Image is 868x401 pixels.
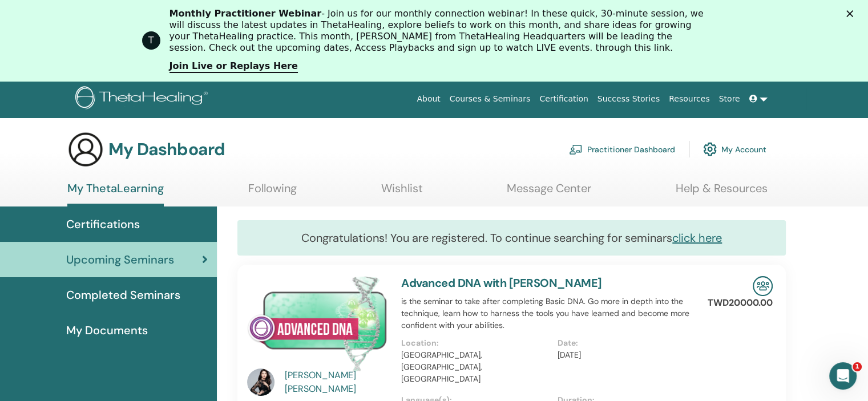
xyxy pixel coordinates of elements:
a: Following [248,181,297,204]
img: generic-user-icon.jpg [67,131,104,168]
a: click here [672,230,722,245]
a: My ThetaLearning [67,181,164,206]
p: is the seminar to take after completing Basic DNA. Go more in depth into the technique, learn how... [401,295,713,331]
a: Advanced DNA with [PERSON_NAME] [401,276,601,290]
span: Completed Seminars [66,286,180,303]
img: chalkboard-teacher.svg [569,144,583,155]
span: 1 [853,362,862,371]
div: - Join us for our monthly connection webinar! In these quick, 30-minute session, we will discuss ... [169,8,708,54]
div: Congratulations! You are registered. To continue searching for seminars [237,220,786,256]
a: About [412,88,445,110]
p: [GEOGRAPHIC_DATA], [GEOGRAPHIC_DATA], [GEOGRAPHIC_DATA] [401,349,550,385]
img: In-Person Seminar [753,276,773,296]
img: Advanced DNA [247,276,387,372]
img: default.jpg [247,368,274,396]
img: logo.png [75,86,212,112]
a: My Account [703,136,766,161]
iframe: Intercom live chat [829,362,857,390]
a: Certification [535,88,592,110]
b: Monthly Practitioner Webinar [169,8,322,19]
span: My Documents [66,322,148,339]
a: [PERSON_NAME] [PERSON_NAME] [285,368,390,396]
a: Practitioner Dashboard [569,136,675,161]
a: Store [714,88,745,110]
p: TWD20000.00 [708,296,773,310]
a: Join Live or Replays Here [169,60,298,73]
img: cog.svg [703,139,717,159]
a: Help & Resources [676,181,768,204]
div: Profile image for ThetaHealing [142,31,160,50]
span: Certifications [66,216,140,233]
p: Location : [401,337,550,349]
p: [DATE] [558,349,706,361]
a: Courses & Seminars [445,88,535,110]
div: Close [846,10,858,17]
span: Upcoming Seminars [66,251,174,268]
a: Message Center [507,181,591,204]
a: Wishlist [381,181,423,204]
h3: My Dashboard [108,139,225,160]
a: Resources [664,88,714,110]
a: Success Stories [593,88,664,110]
p: Date : [558,337,706,349]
